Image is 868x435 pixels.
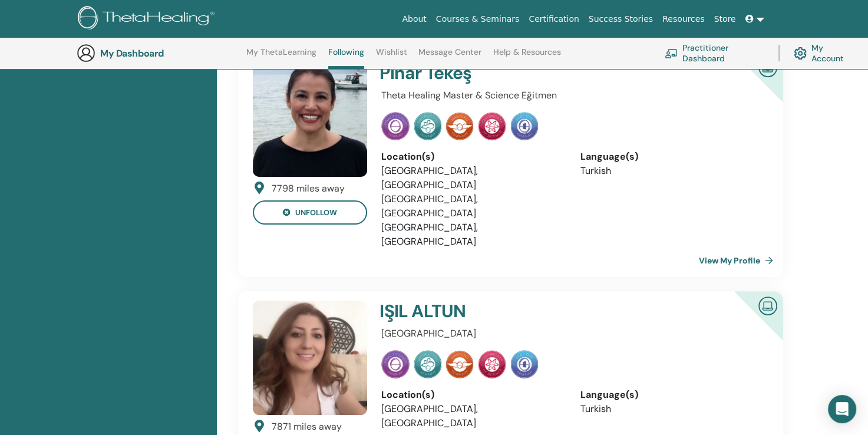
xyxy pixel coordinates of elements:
[709,8,741,30] a: Store
[580,150,761,164] div: Language(s)
[493,47,561,66] a: Help & Resources
[754,292,782,318] img: Certified Online Instructor
[381,327,761,341] p: [GEOGRAPHIC_DATA]
[381,220,562,249] li: [GEOGRAPHIC_DATA], [GEOGRAPHIC_DATA]
[794,44,807,62] img: cog.svg
[78,6,219,32] img: logo.png
[379,301,697,322] h4: IŞIL ALTUN
[658,8,709,30] a: Resources
[376,47,407,66] a: Wishlist
[253,62,367,177] img: default.jpg
[381,402,562,430] li: [GEOGRAPHIC_DATA], [GEOGRAPHIC_DATA]
[715,291,783,359] div: Certified Online Instructor
[272,182,345,196] div: 7798 miles away
[381,88,761,103] p: Theta Healing Master & Science Eğitmen
[580,402,761,416] li: Turkish
[580,164,761,178] li: Turkish
[77,44,95,62] img: generic-user-icon.jpg
[431,8,524,30] a: Courses & Seminars
[381,150,562,164] div: Location(s)
[253,301,367,415] img: default.jpg
[328,47,364,69] a: Following
[665,48,678,58] img: chalkboard-teacher.svg
[580,388,761,402] div: Language(s)
[418,47,481,66] a: Message Center
[100,48,218,59] h3: My Dashboard
[584,8,658,30] a: Success Stories
[828,395,856,423] div: Open Intercom Messenger
[253,200,367,225] button: unfollow
[699,249,778,272] a: View My Profile
[665,40,764,66] a: Practitioner Dashboard
[794,40,853,66] a: My Account
[524,8,583,30] a: Certification
[397,8,431,30] a: About
[381,388,562,402] div: Location(s)
[379,62,697,84] h4: Pınar Tekeş
[246,47,316,66] a: My ThetaLearning
[381,192,562,220] li: [GEOGRAPHIC_DATA], [GEOGRAPHIC_DATA]
[272,420,342,434] div: 7871 miles away
[381,164,562,192] li: [GEOGRAPHIC_DATA], [GEOGRAPHIC_DATA]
